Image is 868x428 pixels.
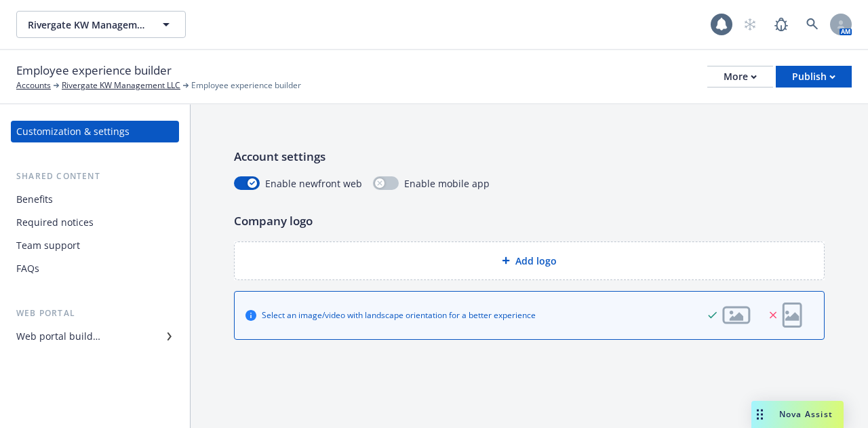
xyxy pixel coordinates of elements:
[11,235,179,256] a: Team support
[16,189,53,210] div: Benefits
[16,121,130,142] div: Customization & settings
[11,212,179,233] a: Required notices
[16,235,80,256] div: Team support
[751,401,844,428] button: Nova Assist
[16,212,94,233] div: Required notices
[779,408,833,420] span: Nova Assist
[11,258,179,279] a: FAQs
[234,241,825,280] div: Add logo
[404,176,490,191] span: Enable mobile app
[11,189,179,210] a: Benefits
[262,309,536,321] div: Select an image/video with landscape orientation for a better experience
[707,66,773,87] button: More
[16,62,172,79] span: Employee experience builder
[776,66,852,87] button: Publish
[11,326,179,347] a: Web portal builder
[515,254,557,268] span: Add logo
[16,258,39,279] div: FAQs
[736,11,764,38] a: Start snowing
[751,401,768,428] div: Drag to move
[768,11,795,38] a: Report a Bug
[11,307,179,320] div: Web portal
[234,148,825,166] p: Account settings
[11,170,179,183] div: Shared content
[191,79,301,92] span: Employee experience builder
[28,18,145,32] span: Rivergate KW Management LLC
[265,176,362,191] span: Enable newfront web
[16,11,186,38] button: Rivergate KW Management LLC
[62,79,180,92] a: Rivergate KW Management LLC
[234,212,825,230] p: Company logo
[11,121,179,142] a: Customization & settings
[799,11,826,38] a: Search
[724,66,757,87] div: More
[792,66,835,87] div: Publish
[16,326,100,347] div: Web portal builder
[16,79,51,92] a: Accounts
